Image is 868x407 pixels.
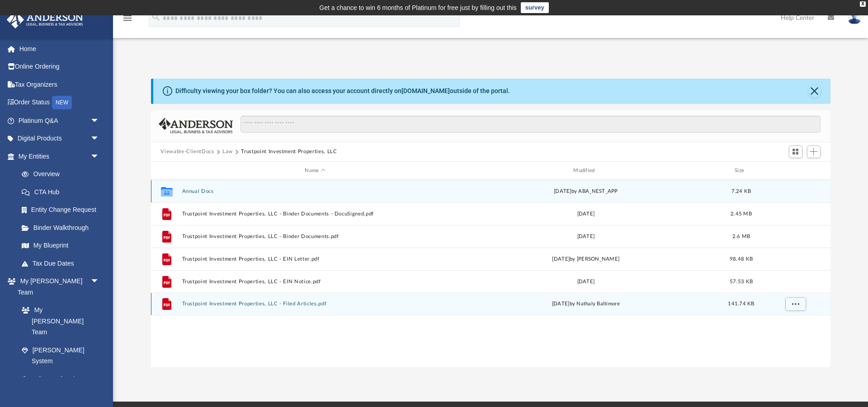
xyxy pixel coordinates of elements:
a: My [PERSON_NAME] Team [13,301,104,342]
span: 7.24 KB [731,189,751,194]
span: arrow_drop_down [90,147,108,166]
div: [DATE] [453,233,719,241]
button: More options [785,207,806,221]
span: arrow_drop_down [90,272,108,291]
span: 2.6 MB [732,234,750,239]
a: My Blueprint [13,237,108,255]
a: My Entitiesarrow_drop_down [6,147,113,165]
input: Search files and folders [241,116,820,133]
a: Order StatusNEW [6,94,113,112]
button: More options [785,230,806,243]
div: [DATE] by ABA_NEST_APP [453,187,719,196]
a: Home [6,40,113,58]
div: Modified [452,167,719,175]
a: [DOMAIN_NAME] [401,87,450,94]
button: Close [808,85,821,98]
span: arrow_drop_down [90,130,108,148]
button: Viewable-ClientDocs [160,148,214,156]
a: Overview [13,165,113,183]
button: Trustpoint Investment Properties, LLC - Binder Documents - DocuSigned.pdf [182,211,448,217]
div: NEW [52,96,72,109]
a: Client Referrals [13,370,108,388]
a: survey [521,2,549,13]
a: menu [122,17,133,23]
div: [DATE] by Nathaly Baltimore [453,300,719,309]
div: Name [181,167,448,175]
div: close [860,1,866,7]
button: More options [785,253,806,266]
span: 57.53 KB [729,279,752,284]
button: Trustpoint Investment Properties, LLC [241,148,337,156]
button: Annual Docs [182,188,448,194]
a: Entity Change Request [13,201,113,219]
button: Trustpoint Investment Properties, LLC - EIN Notice.pdf [182,279,448,285]
a: Online Ordering [6,58,113,76]
a: Binder Walkthrough [13,219,113,237]
div: id [763,167,826,175]
button: More options [785,298,806,311]
a: Tax Due Dates [13,254,113,272]
button: Trustpoint Investment Properties, LLC - Filed Articles.pdf [182,301,448,307]
span: arrow_drop_down [90,112,108,130]
a: CTA Hub [13,183,113,201]
div: id [155,167,177,175]
a: Digital Productsarrow_drop_down [6,130,113,148]
img: Anderson Advisors Platinum Portal [4,11,86,28]
div: [DATE] [453,210,719,218]
span: 141.74 KB [728,302,754,307]
a: Tax Organizers [6,75,113,94]
button: Law [222,148,233,156]
i: menu [122,13,133,23]
img: User Pic [848,11,861,24]
button: Switch to Grid View [789,145,802,158]
div: grid [151,180,830,367]
div: Get a chance to win 6 months of Platinum for free just by filling out this [319,2,517,13]
span: 2.45 MB [731,211,752,216]
div: [DATE] [453,278,719,286]
button: Add [807,145,821,158]
i: search [151,12,161,22]
button: Trustpoint Investment Properties, LLC - EIN Letter.pdf [182,256,448,262]
div: Size [723,167,759,175]
button: Trustpoint Investment Properties, LLC - Binder Documents.pdf [182,234,448,239]
a: My [PERSON_NAME] Teamarrow_drop_down [6,272,108,301]
div: [DATE] by [PERSON_NAME] [453,255,719,263]
a: Platinum Q&Aarrow_drop_down [6,112,113,130]
span: 98.48 KB [729,257,752,262]
a: [PERSON_NAME] System [13,341,108,370]
button: More options [785,275,806,289]
div: Difficulty viewing your box folder? You can also access your account directly on outside of the p... [175,86,510,96]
